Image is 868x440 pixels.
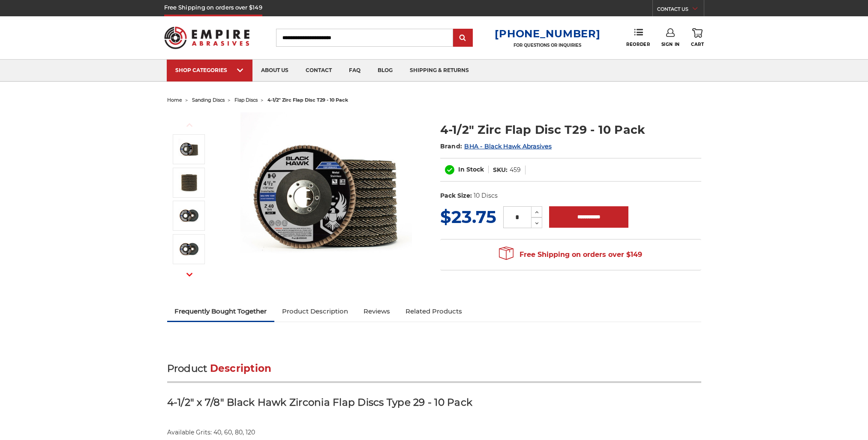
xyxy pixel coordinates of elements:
a: flap discs [234,97,258,103]
a: Cart [691,28,704,47]
span: Sign In [661,42,680,47]
a: Product Description [274,302,356,321]
div: SHOP CATEGORIES [175,67,244,73]
img: 10 pack of premium black hawk flap discs [178,172,200,193]
dt: SKU: [493,166,508,175]
a: home [167,97,182,103]
a: sanding discs [192,97,225,103]
img: 40 grit zirc flap disc [178,205,200,226]
img: Empire Abrasives [164,21,250,54]
a: CONTACT US [657,4,704,16]
span: 4-1/2" zirc flap disc t29 - 10 pack [267,97,348,103]
h1: 4-1/2" Zirc Flap Disc T29 - 10 Pack [440,121,701,138]
span: $23.75 [440,206,496,227]
p: Available Grits: 40, 60, 80, 120 [167,428,701,437]
img: 4.5" Black Hawk Zirconia Flap Disc 10 Pack [240,112,412,284]
a: contact [297,60,340,81]
dt: Pack Size: [440,191,472,200]
a: about us [252,60,297,81]
a: faq [340,60,369,81]
h3: 4-1/2" x 7/8" Black Hawk Zirconia Flap Discs Type 29 - 10 Pack [167,396,701,415]
dd: 459 [510,166,521,175]
dd: 10 Discs [474,191,498,200]
input: Submit [454,30,472,47]
a: Reviews [356,302,398,321]
a: Reorder [626,28,650,47]
a: [PHONE_NUMBER] [495,27,600,40]
a: blog [369,60,401,81]
button: Next [179,265,200,283]
a: shipping & returns [401,60,478,81]
span: Product [167,362,207,374]
span: Brand: [440,142,463,150]
p: FOR QUESTIONS OR INQUIRIES [495,42,600,48]
span: Description [210,362,272,374]
a: Related Products [398,302,470,321]
span: Free Shipping on orders over $149 [499,246,642,263]
button: Previous [179,116,200,134]
img: 60 grit zirc flap disc [178,238,200,260]
a: BHA - Black Hawk Abrasives [464,142,552,150]
span: In Stock [458,166,484,173]
img: 4.5" Black Hawk Zirconia Flap Disc 10 Pack [178,139,200,160]
span: Reorder [626,42,650,47]
span: Cart [691,42,704,47]
a: Frequently Bought Together [167,302,275,321]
